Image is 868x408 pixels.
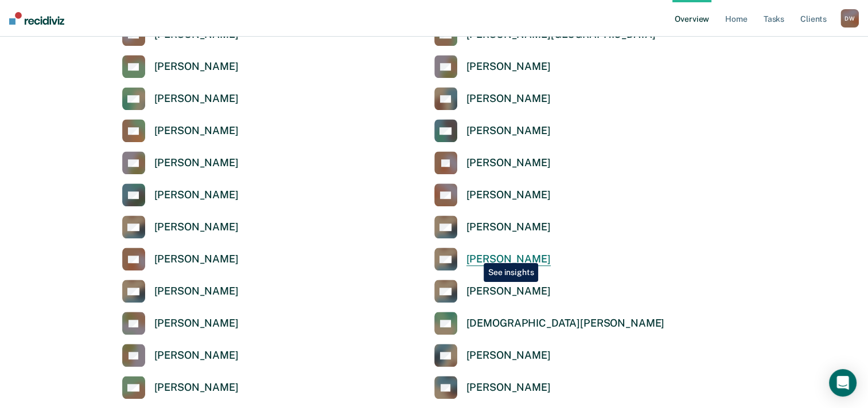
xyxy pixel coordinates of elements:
[434,376,551,399] a: [PERSON_NAME]
[434,248,551,270] a: [PERSON_NAME]
[122,376,239,399] a: [PERSON_NAME]
[122,280,239,303] a: [PERSON_NAME]
[122,215,239,238] a: [PERSON_NAME]
[122,87,239,110] a: [PERSON_NAME]
[154,189,239,202] div: [PERSON_NAME]
[154,381,239,394] div: [PERSON_NAME]
[434,87,551,110] a: [PERSON_NAME]
[434,119,551,142] a: [PERSON_NAME]
[434,344,551,367] a: [PERSON_NAME]
[154,221,239,234] div: [PERSON_NAME]
[466,349,551,362] div: [PERSON_NAME]
[466,381,551,394] div: [PERSON_NAME]
[122,119,239,142] a: [PERSON_NAME]
[9,12,64,25] img: Recidiviz
[829,369,857,397] div: Open Intercom Messenger
[434,183,551,206] a: [PERSON_NAME]
[466,221,551,234] div: [PERSON_NAME]
[466,189,551,202] div: [PERSON_NAME]
[154,317,239,330] div: [PERSON_NAME]
[154,253,239,266] div: [PERSON_NAME]
[154,285,239,298] div: [PERSON_NAME]
[122,55,239,78] a: [PERSON_NAME]
[122,183,239,206] a: [PERSON_NAME]
[466,156,551,170] div: [PERSON_NAME]
[434,312,665,335] a: [DEMOGRAPHIC_DATA][PERSON_NAME]
[840,9,859,28] div: D W
[434,280,551,303] a: [PERSON_NAME]
[154,124,239,138] div: [PERSON_NAME]
[434,151,551,174] a: [PERSON_NAME]
[466,124,551,138] div: [PERSON_NAME]
[122,248,239,270] a: [PERSON_NAME]
[122,151,239,174] a: [PERSON_NAME]
[434,215,551,238] a: [PERSON_NAME]
[466,253,551,266] div: [PERSON_NAME]
[122,344,239,367] a: [PERSON_NAME]
[154,156,239,170] div: [PERSON_NAME]
[154,349,239,362] div: [PERSON_NAME]
[154,60,239,73] div: [PERSON_NAME]
[466,60,551,73] div: [PERSON_NAME]
[466,285,551,298] div: [PERSON_NAME]
[122,312,239,335] a: [PERSON_NAME]
[434,55,551,78] a: [PERSON_NAME]
[154,92,239,105] div: [PERSON_NAME]
[466,317,665,330] div: [DEMOGRAPHIC_DATA][PERSON_NAME]
[466,92,551,105] div: [PERSON_NAME]
[840,9,859,28] button: DW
